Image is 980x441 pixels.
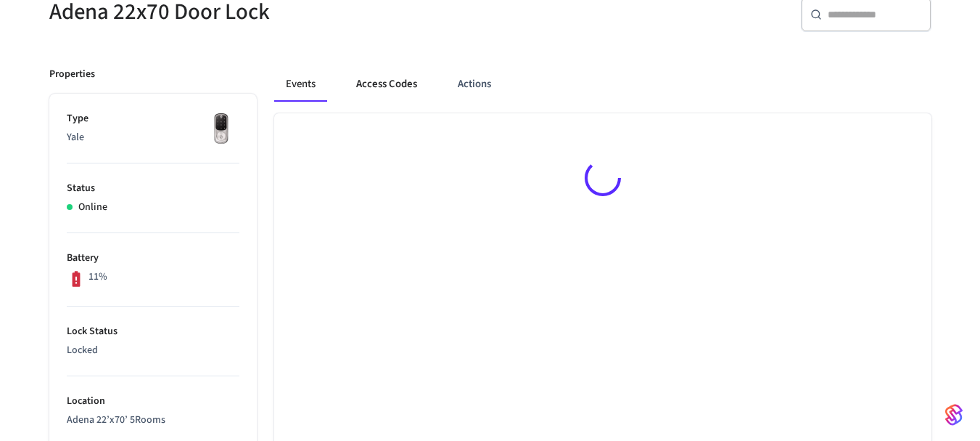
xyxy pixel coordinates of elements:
[203,111,239,147] img: Yale Assure Touchscreen Wifi Smart Lock, Satin Nickel, Front
[945,403,963,426] img: SeamLogoGradient.69752ec5.svg
[67,343,239,358] p: Locked
[67,413,239,428] p: Adena 22’x70’ 5Rooms
[274,67,931,102] div: ant example
[274,67,327,102] button: Events
[88,270,107,285] p: 11%
[345,67,429,102] button: Access Codes
[67,394,239,409] p: Location
[446,67,503,102] button: Actions
[67,181,239,196] p: Status
[67,130,239,145] p: Yale
[78,200,107,215] p: Online
[67,324,239,339] p: Lock Status
[67,251,239,266] p: Battery
[67,111,239,126] p: Type
[49,67,95,82] p: Properties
